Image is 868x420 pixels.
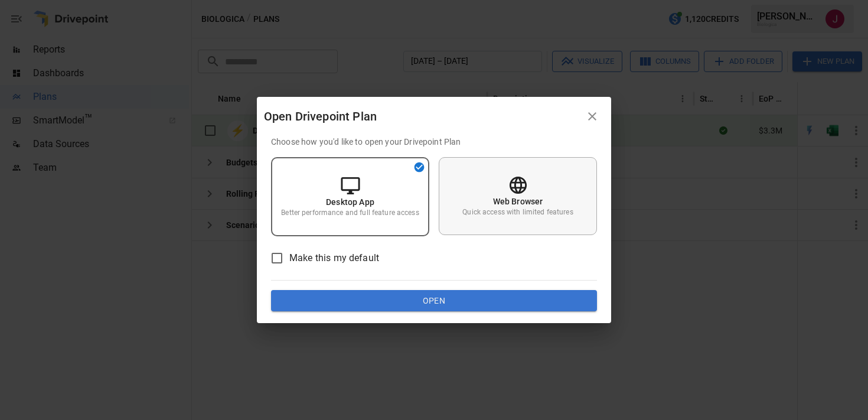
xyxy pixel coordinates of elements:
p: Web Browser [493,196,543,207]
p: Better performance and full feature access [281,208,419,218]
p: Choose how you'd like to open your Drivepoint Plan [271,136,597,148]
p: Desktop App [326,196,374,208]
button: Open [271,290,597,311]
span: Make this my default [289,251,379,265]
div: Open Drivepoint Plan [264,107,580,126]
p: Quick access with limited features [462,207,573,217]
